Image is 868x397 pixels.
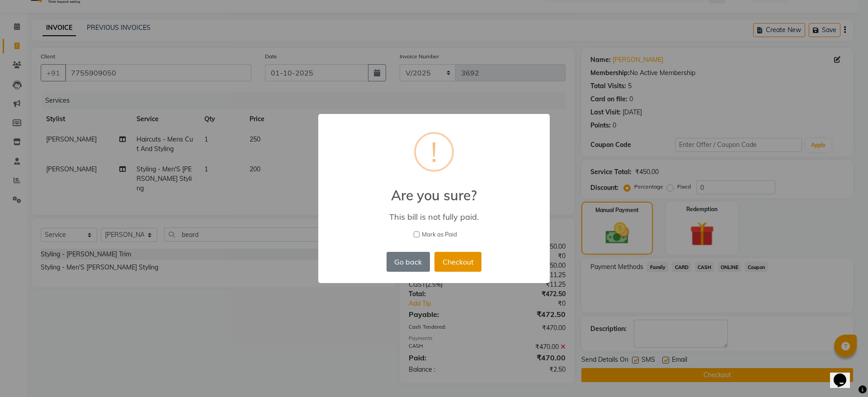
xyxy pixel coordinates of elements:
input: Mark as Paid [414,232,420,237]
div: This bill is not fully paid. [331,212,537,222]
span: Mark as Paid [422,230,457,239]
iframe: chat widget [830,361,859,388]
button: Checkout [434,252,481,272]
button: Go back [387,252,430,272]
div: ! [431,134,437,170]
h2: Are you sure? [318,176,550,203]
